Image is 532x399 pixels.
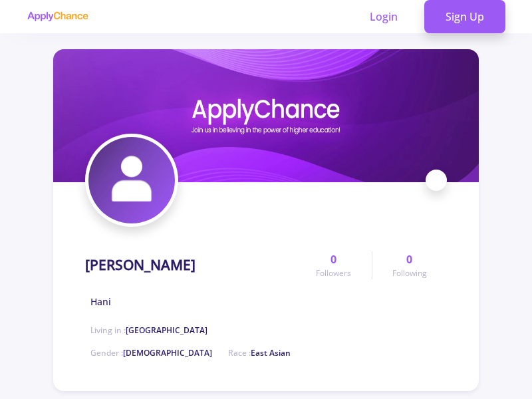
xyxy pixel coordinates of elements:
span: Hani [90,295,111,309]
span: Race : [228,347,291,358]
span: 0 [331,251,336,267]
span: Followers [316,267,351,279]
a: 0Followers [296,251,371,279]
h1: [PERSON_NAME] [85,257,196,273]
span: [GEOGRAPHIC_DATA] [126,325,207,336]
span: Living in : [90,325,207,336]
span: Gender : [90,347,212,358]
span: 0 [406,251,412,267]
span: [DEMOGRAPHIC_DATA] [123,347,212,358]
a: 0Following [372,251,447,279]
img: Hani Abareghicover image [53,49,479,182]
span: East Asian [251,347,291,358]
img: Hani Abareghiavatar [88,137,175,223]
img: applychance logo text only [27,11,88,22]
span: Following [392,267,427,279]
